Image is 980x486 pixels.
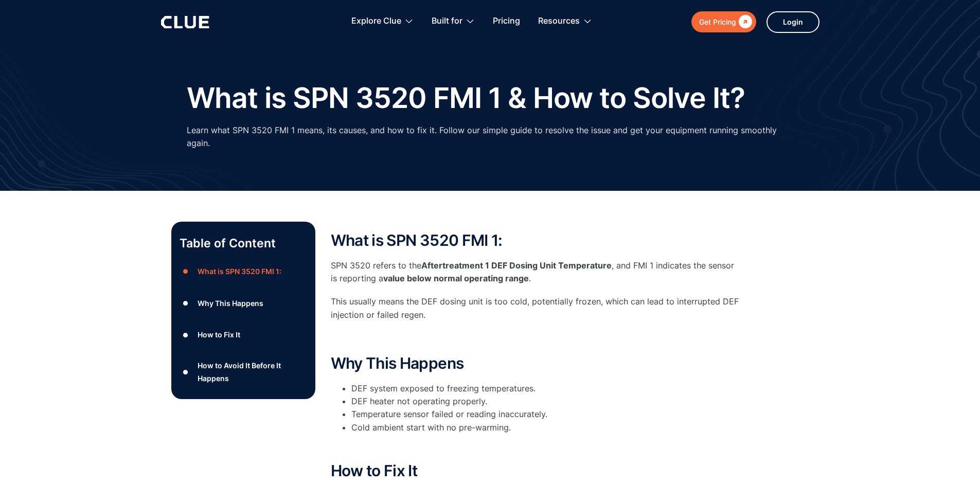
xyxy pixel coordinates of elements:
h1: What is SPN 3520 FMI 1 & How to Solve It? [187,82,745,114]
div: Get Pricing [699,15,736,28]
a: ●What is SPN 3520 FMI 1: [180,264,307,279]
a: Login [767,11,819,33]
a: ●How to Avoid It Before It Happens [180,359,307,385]
div: Built for [432,5,475,38]
a: Get Pricing [691,11,756,32]
p: ‍ [331,439,742,452]
p: ‍ [331,332,742,345]
li: Cold ambient start with no pre-warming. [351,421,742,434]
p: Table of Content [180,235,307,251]
div: Built for [432,5,462,38]
p: Learn what SPN 3520 FMI 1 means, its causes, and how to fix it. Follow our simple guide to resolv... [187,124,794,150]
h2: How to Fix It [331,462,742,479]
li: DEF system exposed to freezing temperatures. [351,382,742,395]
div: ● [180,327,192,343]
h2: Why This Happens [331,355,742,372]
div: What is SPN 3520 FMI 1: [198,265,281,278]
div: Explore Clue [351,5,401,38]
div: Why This Happens [198,297,263,310]
div: Resources [538,5,580,38]
div: Resources [538,5,592,38]
strong: Aftertreatment 1 DEF Dosing Unit Temperature [421,260,612,271]
a: ●Why This Happens [180,296,307,311]
div: ● [180,296,192,311]
div: How to Fix It [198,328,240,341]
h2: What is SPN 3520 FMI 1: [331,232,742,249]
div: ● [180,264,192,279]
li: DEF heater not operating properly. [351,395,742,408]
li: Temperature sensor failed or reading inaccurately. [351,408,742,421]
strong: value below normal operating range [383,273,529,283]
p: SPN 3520 refers to the , and FMI 1 indicates the sensor is reporting a . [331,259,742,285]
div: How to Avoid It Before It Happens [198,359,307,385]
div: Explore Clue [351,5,414,38]
div:  [736,15,752,28]
p: This usually means the DEF dosing unit is too cold, potentially frozen, which can lead to interru... [331,295,742,321]
div: ● [180,364,192,380]
a: Pricing [493,5,520,38]
a: ●How to Fix It [180,327,307,343]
